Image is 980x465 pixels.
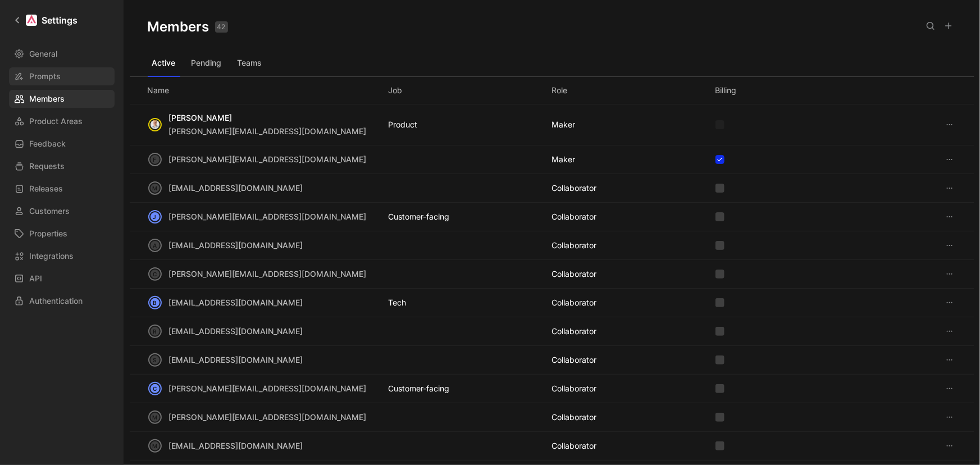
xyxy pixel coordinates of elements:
div: COLLABORATOR [552,267,597,281]
h1: Settings [42,13,78,27]
button: Teams [233,54,267,72]
a: Feedback [9,135,115,153]
div: r [149,326,161,337]
div: c [149,268,161,280]
div: Tech [388,296,406,309]
div: Job [388,84,402,97]
a: Requests [9,157,115,175]
span: Authentication [29,294,83,308]
div: m [149,412,161,423]
span: Feedback [29,137,66,151]
span: [PERSON_NAME][EMAIL_ADDRESS][DOMAIN_NAME] [169,269,367,279]
span: Properties [29,227,67,240]
div: Billing [715,84,737,97]
div: m [149,440,161,452]
a: Members [9,90,115,108]
button: Pending [187,54,226,72]
span: [EMAIL_ADDRESS][DOMAIN_NAME] [169,240,303,250]
a: Settings [9,9,82,31]
span: [EMAIL_ADDRESS][DOMAIN_NAME] [169,183,303,193]
div: COLLABORATOR [552,382,597,395]
a: Prompts [9,67,115,85]
span: [EMAIL_ADDRESS][DOMAIN_NAME] [169,298,303,307]
img: avatar [149,119,161,130]
span: [PERSON_NAME] [169,113,233,122]
div: COLLABORATOR [552,411,597,424]
div: COLLABORATOR [552,181,597,195]
span: Releases [29,182,63,195]
span: [EMAIL_ADDRESS][DOMAIN_NAME] [169,441,303,450]
span: [PERSON_NAME][EMAIL_ADDRESS][DOMAIN_NAME] [169,154,367,164]
span: [EMAIL_ADDRESS][DOMAIN_NAME] [169,326,303,336]
div: j [149,211,161,222]
span: Integrations [29,249,74,263]
a: Properties [9,225,115,243]
div: 42 [215,21,228,33]
div: b [149,297,161,308]
div: COLLABORATOR [552,353,597,367]
div: Customer-facing [388,382,449,395]
div: MAKER [552,153,576,166]
span: Customers [29,204,70,218]
div: a [149,240,161,251]
a: Integrations [9,247,115,265]
span: [PERSON_NAME][EMAIL_ADDRESS][DOMAIN_NAME] [169,384,367,393]
div: m [149,183,161,194]
span: Requests [29,159,65,173]
div: f [149,154,161,165]
button: Active [148,54,180,72]
a: General [9,45,115,63]
a: Customers [9,202,115,220]
a: Product Areas [9,112,115,130]
div: COLLABORATOR [552,439,597,453]
span: API [29,272,42,285]
div: c [149,383,161,394]
div: Name [148,84,170,97]
span: [PERSON_NAME][EMAIL_ADDRESS][DOMAIN_NAME] [169,412,367,422]
span: [PERSON_NAME][EMAIL_ADDRESS][DOMAIN_NAME] [169,126,367,136]
span: Product Areas [29,115,83,128]
span: General [29,47,57,61]
span: Prompts [29,70,61,83]
span: [PERSON_NAME][EMAIL_ADDRESS][DOMAIN_NAME] [169,212,367,221]
span: [EMAIL_ADDRESS][DOMAIN_NAME] [169,355,303,364]
div: COLLABORATOR [552,210,597,224]
div: s [149,354,161,366]
div: COLLABORATOR [552,296,597,309]
div: COLLABORATOR [552,325,597,338]
div: COLLABORATOR [552,239,597,252]
h1: Members [148,18,228,36]
div: Product [388,118,417,131]
div: Role [552,84,568,97]
a: Authentication [9,292,115,310]
span: Members [29,92,65,106]
a: Releases [9,180,115,198]
div: Customer-facing [388,210,449,224]
div: MAKER [552,118,576,131]
a: API [9,270,115,288]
